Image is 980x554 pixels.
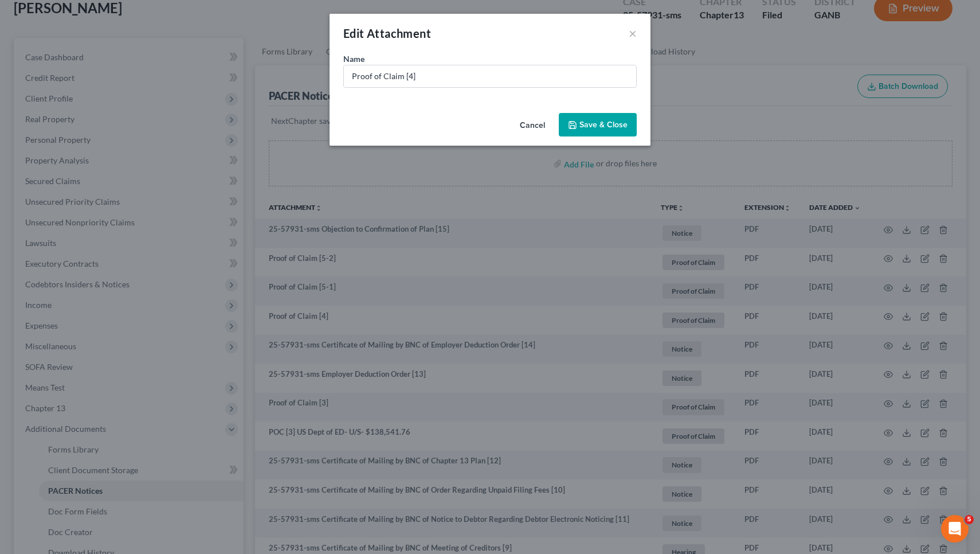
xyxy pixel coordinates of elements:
[511,114,554,137] button: Cancel
[559,113,637,137] button: Save & Close
[629,26,637,40] button: ×
[367,26,431,40] span: Attachment
[343,26,364,40] span: Edit
[579,120,628,130] span: Save & Close
[941,515,969,543] iframe: Intercom live chat
[343,54,364,64] span: Name
[344,65,636,87] input: Enter name...
[965,515,974,524] span: 5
